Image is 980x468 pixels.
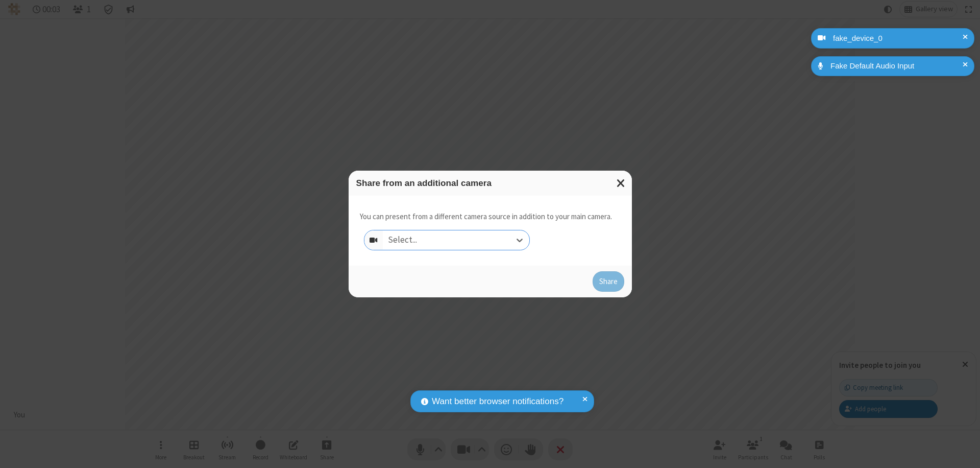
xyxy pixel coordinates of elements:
[593,271,624,292] button: Share
[356,178,624,188] h3: Share from an additional camera
[829,33,967,44] div: fake_device_0
[432,395,563,408] span: Want better browser notifications?
[827,60,967,72] div: Fake Default Audio Input
[360,211,612,223] p: You can present from a different camera source in addition to your main camera.
[610,171,632,196] button: Close modal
